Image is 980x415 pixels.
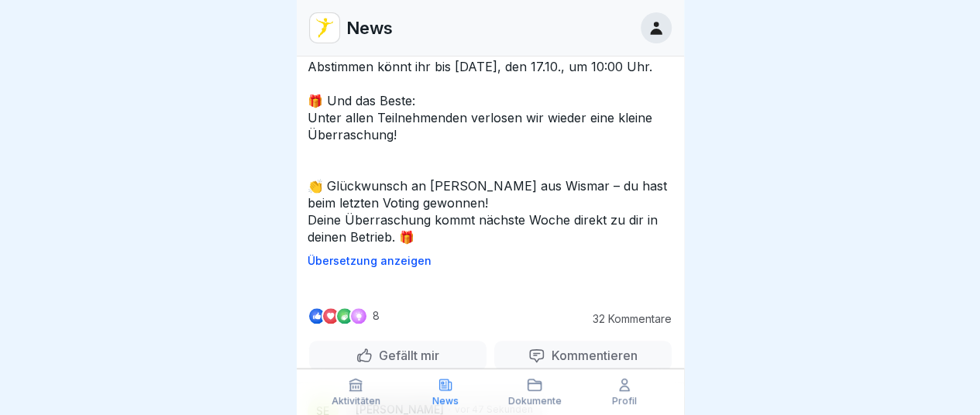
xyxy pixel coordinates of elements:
[373,310,380,322] p: 8
[373,348,439,363] p: Gefällt mir
[310,13,339,43] img: vd4jgc378hxa8p7qw0fvrl7x.png
[545,348,638,363] p: Kommentieren
[508,396,562,406] p: Dokumente
[346,18,393,38] p: News
[586,313,672,325] p: 32 Kommentare
[612,396,637,406] p: Profil
[308,255,673,267] p: Übersetzung anzeigen
[332,396,380,406] p: Aktivitäten
[432,396,459,406] p: News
